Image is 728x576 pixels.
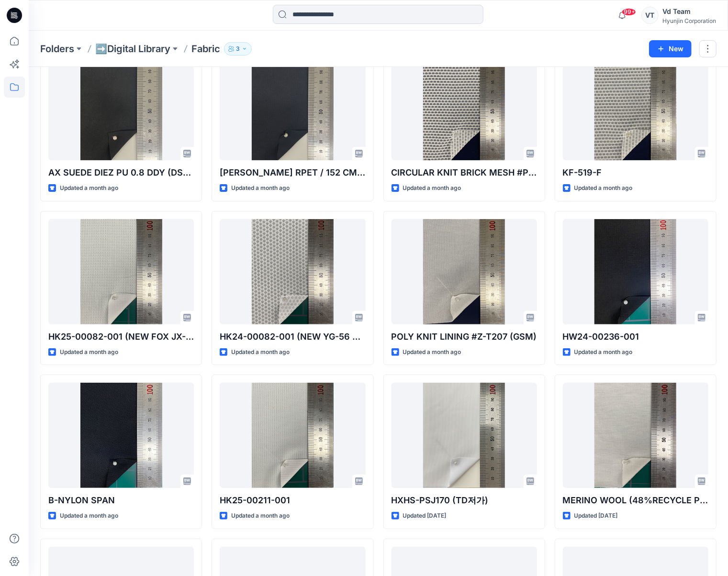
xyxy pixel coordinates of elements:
a: HK25-00082-001 (NEW FOX JX-02) [48,219,194,324]
button: New [649,40,692,57]
p: Updated a month ago [574,347,633,357]
p: Updated [DATE] [403,511,447,521]
p: HXHS-PSJ170 (TD저가) [392,494,537,507]
p: AX SUEDE DIEZ PU 0.8 DDY (DSM#9810010115/MODEL#8590026/ITEM#4084977) (POLY) [48,166,194,179]
a: HW24-00236-001 [563,219,708,324]
p: Updated a month ago [231,347,290,357]
a: ➡️Digital Library [95,42,170,55]
span: 99+ [622,8,636,16]
p: POLY KNIT LINING #Z-T207 (GSM) [392,330,537,343]
a: Folders [40,42,74,55]
p: Updated a month ago [403,183,461,193]
p: Updated a month ago [231,183,290,193]
button: 3 [224,42,252,55]
a: AX SUEDE DIEZ PU 0.8 DDY (DSM#9810010115/MODEL#8590026/ITEM#4084977) (POLY) [48,55,194,160]
p: MERINO WOOL (48%RECYCLE POLYESTER 38%POLYESTER 10%MERINO WOOL 4%SPANDEX) #JS1713AA-DOUBLE DYED(GSM) [563,494,708,507]
p: KF-519-F [563,166,708,179]
p: CIRCULAR KNIT BRICK MESH #PCM-837 (POLY) [392,166,537,179]
p: HW24-00236-001 [563,330,708,343]
a: SYLVAIN MM RPET / 152 CM (DSM#9810020557) [220,55,365,160]
div: Vd Team [662,6,716,17]
p: Updated a month ago [60,511,118,521]
a: HK24-00082-001 (NEW YG-56 MESH) [220,219,365,324]
div: Hyunjin Corporation [662,17,716,24]
p: Updated a month ago [60,183,118,193]
p: Updated a month ago [403,347,461,357]
p: Updated a month ago [60,347,118,357]
p: [PERSON_NAME] RPET / 152 CM (DSM#9810020557) [220,166,365,179]
a: HK25-00211-001 [220,383,365,488]
div: VT [641,7,659,24]
p: Fabric [191,42,220,55]
p: Updated a month ago [574,183,633,193]
a: CIRCULAR KNIT BRICK MESH #PCM-837 (POLY) [392,55,537,160]
p: HK25-00211-001 [220,494,365,507]
a: KF-519-F [563,55,708,160]
p: HK24-00082-001 (NEW YG-56 MESH) [220,330,365,343]
p: Updated [DATE] [574,511,618,521]
a: POLY KNIT LINING #Z-T207 (GSM) [392,219,537,324]
p: B-NYLON SPAN [48,494,194,507]
p: HK25-00082-001 (NEW FOX JX-02) [48,330,194,343]
p: Updated a month ago [231,511,290,521]
a: MERINO WOOL (48%RECYCLE POLYESTER 38%POLYESTER 10%MERINO WOOL 4%SPANDEX) #JS1713AA-DOUBLE DYED(GSM) [563,383,708,488]
a: B-NYLON SPAN [48,383,194,488]
p: 3 [236,44,240,54]
a: HXHS-PSJ170 (TD저가) [392,383,537,488]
